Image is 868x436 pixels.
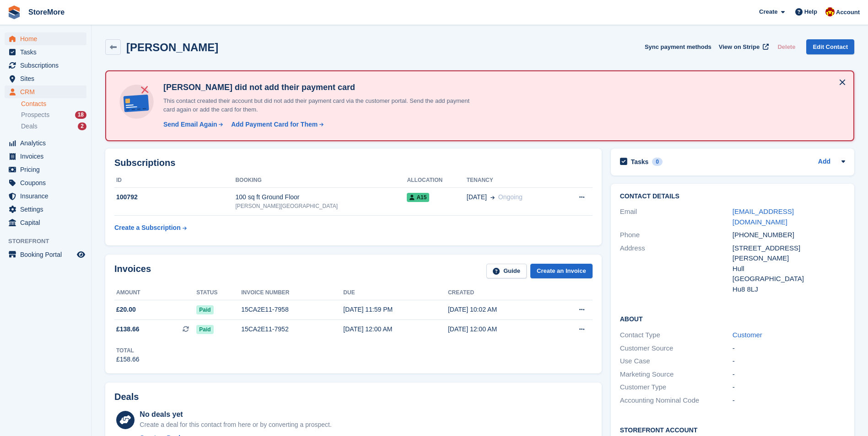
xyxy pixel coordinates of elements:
[620,425,845,434] h2: Storefront Account
[733,356,845,367] div: -
[5,203,86,216] a: menu
[5,46,86,58] a: menu
[114,264,151,279] h2: Invoices
[235,202,407,210] div: [PERSON_NAME][GEOGRAPHIC_DATA]
[5,150,86,163] a: menu
[448,324,552,334] div: [DATE] 12:00 AM
[836,8,860,17] span: Account
[75,111,86,119] div: 18
[114,192,235,202] div: 100792
[733,264,845,274] div: Hull
[140,409,331,420] div: No deals yet
[5,85,86,98] a: menu
[448,286,552,300] th: Created
[804,7,817,16] span: Help
[733,230,845,240] div: [PHONE_NUMBER]
[774,39,799,54] button: Delete
[5,32,86,45] a: menu
[241,324,343,334] div: 15CA2E11-7952
[235,173,407,188] th: Booking
[21,122,86,131] a: Deals 2
[5,176,86,189] a: menu
[241,305,343,314] div: 15CA2E11-7958
[733,343,845,354] div: -
[196,325,213,334] span: Paid
[21,100,86,108] a: Contacts
[25,5,68,20] a: StoreMore
[620,330,733,340] div: Contact Type
[5,72,86,85] a: menu
[241,286,343,300] th: Invoice number
[7,5,21,19] img: stora-icon-8386f47178a22dfd0bd8f6a31ec36ba5ce8667c1dd55bd0f319d3a0aa187defe.svg
[114,286,196,300] th: Amount
[733,207,794,226] a: [EMAIL_ADDRESS][DOMAIN_NAME]
[75,249,86,260] a: Preview store
[78,122,86,130] div: 2
[20,176,75,189] span: Coupons
[196,305,213,314] span: Paid
[227,120,324,129] a: Add Payment Card for Them
[117,82,156,121] img: no-card-linked-e7822e413c904bf8b177c4d89f31251c4716f9871600ec3ca5bfc59e148c83f4.svg
[20,72,75,85] span: Sites
[5,190,86,202] a: menu
[116,346,140,355] div: Total
[8,237,91,246] span: Storefront
[652,158,663,166] div: 0
[116,324,140,334] span: £138.66
[5,137,86,149] a: menu
[467,173,561,188] th: Tenancy
[114,158,593,168] h2: Subscriptions
[759,7,777,16] span: Create
[116,305,136,314] span: £20.00
[343,286,448,300] th: Due
[114,392,139,402] h2: Deals
[116,355,140,364] div: £158.66
[530,264,593,279] a: Create an Invoice
[733,284,845,295] div: Hu8 8LJ
[733,395,845,406] div: -
[163,120,217,129] div: Send Email Again
[140,420,331,430] div: Create a deal for this contact from here or by converting a prospect.
[5,248,86,261] a: menu
[160,82,480,93] h4: [PERSON_NAME] did not add their payment card
[407,193,429,202] span: A15
[20,85,75,98] span: CRM
[196,286,241,300] th: Status
[486,264,527,279] a: Guide
[407,173,466,188] th: Allocation
[20,150,75,163] span: Invoices
[620,207,733,227] div: Email
[620,369,733,380] div: Marketing Source
[448,305,552,314] div: [DATE] 10:02 AM
[467,192,487,202] span: [DATE]
[733,243,845,264] div: [STREET_ADDRESS][PERSON_NAME]
[733,274,845,284] div: [GEOGRAPHIC_DATA]
[620,395,733,406] div: Accounting Nominal Code
[719,43,760,52] span: View on Stripe
[20,137,75,149] span: Analytics
[21,111,49,119] span: Prospects
[20,216,75,229] span: Capital
[126,41,218,53] h2: [PERSON_NAME]
[620,193,845,200] h2: Contact Details
[733,331,762,339] a: Customer
[20,46,75,58] span: Tasks
[20,59,75,72] span: Subscriptions
[645,39,712,54] button: Sync payment methods
[20,248,75,261] span: Booking Portal
[498,193,523,201] span: Ongoing
[343,324,448,334] div: [DATE] 12:00 AM
[715,39,771,54] a: View on Stripe
[20,190,75,202] span: Insurance
[5,59,86,72] a: menu
[620,230,733,240] div: Phone
[231,120,318,129] div: Add Payment Card for Them
[818,157,830,167] a: Add
[114,223,181,233] div: Create a Subscription
[620,314,845,323] h2: About
[21,122,38,131] span: Deals
[5,163,86,176] a: menu
[806,39,854,54] a: Edit Contact
[620,243,733,295] div: Address
[20,32,75,45] span: Home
